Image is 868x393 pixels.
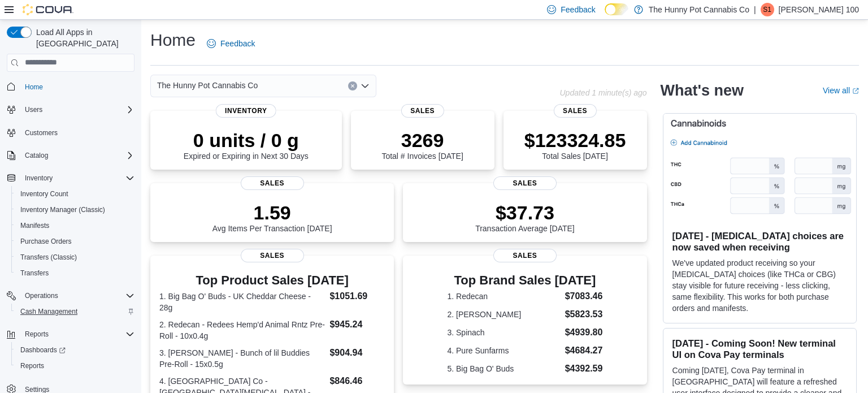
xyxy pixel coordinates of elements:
dd: $945.24 [329,318,385,331]
button: Catalog [2,148,139,163]
span: Transfers [16,266,134,280]
span: Purchase Orders [16,235,134,248]
span: Reports [25,330,49,339]
span: Purchase Orders [20,237,72,246]
div: Sarah 100 [761,3,774,16]
input: Dark Mode [605,3,628,15]
span: Transfers [20,269,49,278]
a: Transfers (Classic) [16,251,81,264]
img: Cova [23,4,73,15]
span: Home [20,80,134,94]
span: Sales [493,176,557,190]
a: Customers [20,126,62,140]
dt: 5. Big Bag O' Buds [447,363,560,374]
button: Purchase Orders [11,234,139,249]
dd: $4684.27 [565,344,603,357]
span: Reports [16,359,134,373]
span: Catalog [25,151,48,160]
h2: What's new [661,81,744,100]
svg: External link [852,88,859,94]
button: Open list of options [361,81,370,90]
span: Inventory Manager (Classic) [20,205,105,214]
span: Inventory Count [20,189,68,198]
span: Cash Management [16,305,134,318]
div: Total Sales [DATE] [524,129,626,161]
span: Inventory Count [16,187,134,201]
p: 3269 [381,129,463,152]
dt: 2. [PERSON_NAME] [447,309,560,320]
dt: 2. Redecan - Redees Hemp'd Animal Rntz Pre-Roll - 10x0.4g [159,319,325,342]
span: Customers [25,128,58,137]
button: Operations [20,289,63,303]
a: Home [20,80,47,94]
p: | [754,3,756,16]
span: Load All Apps in [GEOGRAPHIC_DATA] [32,27,134,49]
p: The Hunny Pot Cannabis Co [649,3,749,16]
span: Sales [241,176,304,190]
dd: $4939.80 [565,326,603,339]
span: Users [20,103,134,116]
a: Purchase Orders [16,235,76,248]
dt: 4. Pure Sunfarms [447,345,560,356]
h3: [DATE] - Coming Soon! New terminal UI on Cova Pay terminals [672,338,847,360]
span: Home [25,83,43,92]
span: Transfers (Classic) [16,251,134,264]
span: Dashboards [16,343,134,357]
button: Inventory Count [11,186,139,202]
dd: $1051.69 [329,290,385,303]
button: Transfers [11,265,139,281]
h1: Home [150,29,196,51]
dd: $904.94 [329,346,385,360]
dt: 1. Big Bag O' Buds - UK Cheddar Cheese - 28g [159,291,325,313]
button: Inventory [2,170,139,186]
h3: Top Product Sales [DATE] [159,274,385,287]
span: Sales [493,249,557,262]
dt: 3. Spinach [447,327,560,338]
dd: $846.46 [329,374,385,388]
a: Inventory Manager (Classic) [16,203,110,217]
div: Total # Invoices [DATE] [381,129,463,161]
span: Sales [241,249,304,262]
span: Inventory [20,171,134,185]
a: Inventory Count [16,187,73,201]
h3: [DATE] - [MEDICAL_DATA] choices are now saved when receiving [672,230,847,253]
dt: 3. [PERSON_NAME] - Bunch of lil Buddies Pre-Roll - 15x0.5g [159,347,325,370]
p: 0 units / 0 g [184,129,309,152]
span: S1 [763,3,771,16]
span: Dashboards [20,346,66,355]
p: $37.73 [475,201,575,224]
p: 1.59 [212,201,332,224]
span: Cash Management [20,307,77,316]
p: Updated 1 minute(s) ago [559,88,646,97]
dd: $7083.46 [565,290,603,303]
button: Reports [2,326,139,342]
span: Manifests [16,219,134,232]
button: Users [2,102,139,118]
span: Customers [20,126,134,140]
button: Users [20,103,47,116]
span: Catalog [20,149,134,162]
span: Sales [401,104,444,118]
dd: $4392.59 [565,362,603,375]
span: Transfers (Classic) [20,253,77,262]
span: The Hunny Pot Cannabis Co [157,79,258,92]
span: Operations [20,289,134,303]
a: Feedback [202,32,259,55]
button: Operations [2,288,139,304]
h3: Top Brand Sales [DATE] [447,274,602,287]
span: Inventory Manager (Classic) [16,203,134,217]
span: Reports [20,361,44,370]
div: Expired or Expiring in Next 30 Days [184,129,309,161]
a: Transfers [16,266,53,280]
span: Feedback [561,4,595,15]
span: Inventory [25,174,53,183]
div: Transaction Average [DATE] [475,201,575,233]
a: Cash Management [16,305,82,318]
span: Users [25,105,42,114]
button: Inventory Manager (Classic) [11,202,139,218]
div: Avg Items Per Transaction [DATE] [212,201,332,233]
button: Manifests [11,218,139,234]
dd: $5823.53 [565,308,603,321]
button: Clear input [348,81,357,90]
